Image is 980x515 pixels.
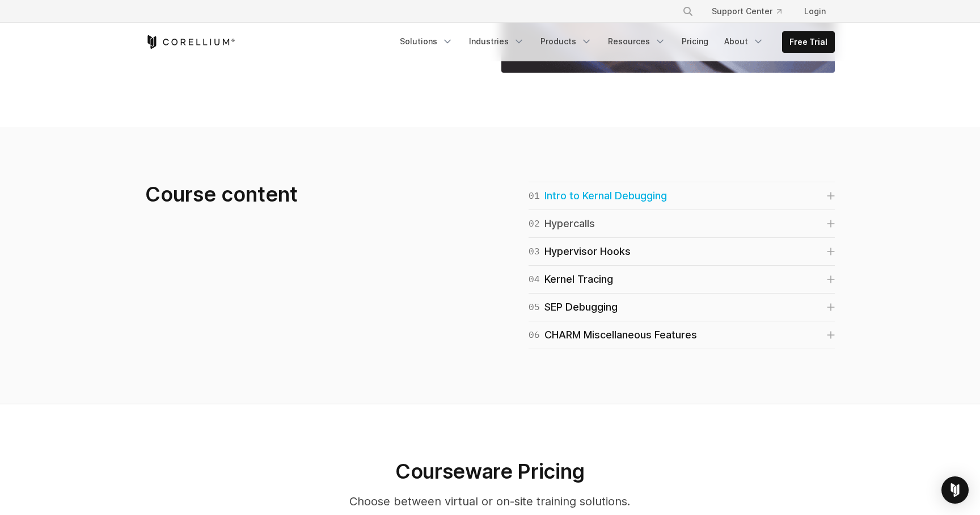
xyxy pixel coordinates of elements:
div: CHARM Miscellaneous Features [529,327,697,343]
div: SEP Debugging [529,299,618,315]
span: 04 [529,271,540,287]
a: 03Hypervisor Hooks [529,244,835,259]
span: 05 [529,299,540,315]
div: Intro to Kernal Debugging [529,188,667,204]
span: 03 [529,244,540,259]
a: 02Hypercalls [529,216,835,232]
a: Login [795,1,835,22]
a: 04Kernel Tracing [529,271,835,287]
a: Pricing [675,31,715,52]
a: 06CHARM Miscellaneous Features [529,327,835,343]
div: Navigation Menu [393,31,835,53]
div: Open Intercom Messenger [941,476,969,504]
div: Hypervisor Hooks [529,244,631,259]
div: Hypercalls [529,216,595,232]
a: 05SEP Debugging [529,299,835,315]
span: 06 [529,327,540,343]
div: Navigation Menu [669,1,835,22]
a: Solutions [393,31,460,52]
h2: Course content [145,182,436,207]
a: Resources [601,31,673,52]
a: Support Center [703,1,791,22]
a: About [717,31,771,52]
div: Kernel Tracing [529,271,613,287]
a: Products [534,31,599,52]
a: Corellium Home [145,35,235,49]
button: Search [678,1,698,22]
a: 01Intro to Kernal Debugging [529,188,835,204]
a: Industries [462,31,531,52]
span: 01 [529,188,540,204]
h2: Courseware Pricing [264,459,716,484]
p: Choose between virtual or on-site training solutions. [264,493,716,510]
a: Free Trial [783,32,834,52]
span: 02 [529,216,540,232]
